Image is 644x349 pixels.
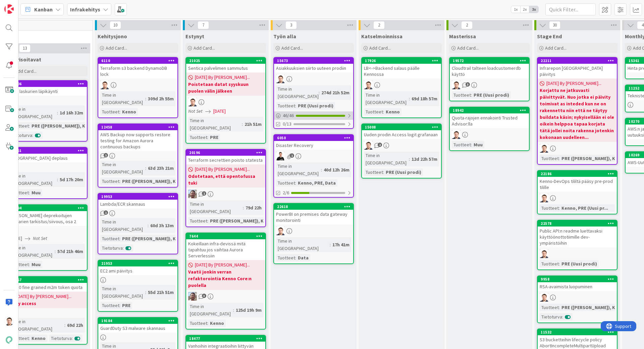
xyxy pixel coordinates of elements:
[276,102,295,109] div: Tuotteet
[7,80,88,142] a: 22606WAF laskurien läpikäyntiTime in [GEOGRAPHIC_DATA]:1d 16h 32mTuotteet:PRE ([PERSON_NAME]), K....
[8,148,87,154] div: 22551
[98,124,177,151] div: 12458AWS Backup now supports restore testing for Amazon Aurora continuous backups
[369,45,391,51] span: Add Card...
[362,81,441,89] div: TG
[100,161,145,176] div: Time in [GEOGRAPHIC_DATA]
[98,193,178,254] a: 19953Lambda/ECR skannausTime in [GEOGRAPHIC_DATA]:60d 3h 13mTuotteet:PRE ([PERSON_NAME]), K...Tie...
[450,58,529,64] div: 19572
[541,171,617,176] div: 22186
[188,173,263,186] b: Odotetaan, että opentofussa tuki
[545,3,596,15] input: Quick Filter...
[276,74,285,83] img: TG
[98,64,177,79] div: Terraform s3 backend DynamoDB lock
[30,122,91,130] div: PRE ([PERSON_NAME]), K...
[145,289,146,296] span: :
[195,261,250,268] span: [DATE] By [PERSON_NAME]...
[273,57,354,129] a: 15673Asiakkuuksien siirto uuteen prodiinTGTime in [GEOGRAPHIC_DATA]:274d 21h 52mTuotteet:PRE (Uus...
[30,189,42,196] div: Muu
[452,141,471,148] div: Tuotteet
[244,204,263,211] div: 79d 22h
[243,204,244,211] span: :
[274,64,353,72] div: Asiakkuuksien siirto uuteen prodiin
[365,125,441,130] div: 15008
[410,155,439,163] div: 12d 22h 57m
[10,105,57,120] div: Time in [GEOGRAPHIC_DATA]
[98,260,177,266] div: 21953
[384,168,423,176] div: PRE (Uusi prodi)
[538,282,617,291] div: RSA-avaimista luopuminen
[296,254,310,261] div: Data
[234,306,263,314] div: 125d 19h 9m
[146,164,175,172] div: 63d 23h 21m
[383,108,384,115] span: :
[98,260,178,312] a: 21953EC2 ami päivitysTime in [GEOGRAPHIC_DATA]:55d 21h 51mTuotteet:PRE
[274,74,353,83] div: TG
[100,235,119,242] div: Tuotteet
[100,302,119,309] div: Tuotteet
[545,45,567,51] span: Add Card...
[186,58,265,72] div: 21025Sentica palvelimen sammutus
[274,135,353,150] div: 6050Disaster Recovery
[471,141,472,148] span: :
[452,81,461,89] img: TG
[560,155,621,162] div: PRE ([PERSON_NAME]), K...
[145,95,146,102] span: :
[213,108,226,115] span: [DATE]
[450,64,529,79] div: Cloudtrail talteen loadcustomerdb käyttö
[8,211,87,226] div: [PERSON_NAME] deprekoitujen plugarien tarkistus/siivous, osa 2
[276,227,285,235] img: TG
[541,58,617,63] div: 22211
[11,148,87,153] div: 22551
[189,234,265,239] div: 7644
[14,1,31,9] span: Support
[98,57,178,118] a: 6110Terraform s3 backend DynamoDB lockTGTime in [GEOGRAPHIC_DATA]:309d 2h 55mTuotteet:Kenno
[472,141,484,148] div: Muu
[70,6,100,13] b: Infrakehitys
[58,109,85,116] div: 1d 16h 32m
[10,244,55,259] div: Time in [GEOGRAPHIC_DATA]
[186,292,265,301] div: ET
[8,81,87,96] div: 22606WAF laskurien läpikäynti
[57,176,58,183] span: :
[362,124,441,130] div: 15008
[540,293,548,302] img: TG
[98,260,177,275] div: 21953EC2 ami päivitys
[188,134,207,141] div: Tuotteet
[365,58,441,63] div: 17926
[64,321,65,329] span: :
[283,120,291,128] span: 0/13
[362,58,441,79] div: 17926LB<->Backend salaus päälle Kennossa
[188,117,242,132] div: Time in [GEOGRAPHIC_DATA]
[538,171,617,177] div: 22186
[98,266,177,275] div: EC2 ami päivitys
[120,235,181,242] div: PRE ([PERSON_NAME]), K...
[295,254,296,261] span: :
[98,58,177,64] div: 6110
[538,177,617,192] div: Kenno-DevOps tililtä pääsy pre-prod tilille
[330,241,331,248] span: :
[276,162,321,177] div: Time in [GEOGRAPHIC_DATA]
[65,321,85,329] div: 69d 22h
[540,260,559,267] div: Tuotteet
[186,58,265,64] div: 21025
[559,260,560,267] span: :
[453,108,529,113] div: 18942
[274,135,353,141] div: 6050
[538,220,617,227] div: 22578
[98,318,177,324] div: 19184
[120,108,138,115] div: Kenno
[541,277,617,282] div: 9958
[362,64,441,79] div: LB<->Backend salaus päälle Kennossa
[450,81,529,89] div: TG
[119,235,120,242] span: :
[560,260,599,267] div: PRE (Uusi prodi)
[538,220,617,247] div: 22578Public API:n readme luettavaksi käyttöönottotiimille dev-ympäristöihin
[538,58,617,79] div: 22211Infrarepon [GEOGRAPHIC_DATA] päivitys
[295,102,296,109] span: :
[10,300,85,307] b: Early access
[274,227,353,235] div: TG
[364,81,373,89] img: TG
[559,204,560,212] span: :
[16,293,71,300] span: [DATE] By [PERSON_NAME]...
[101,125,177,130] div: 12458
